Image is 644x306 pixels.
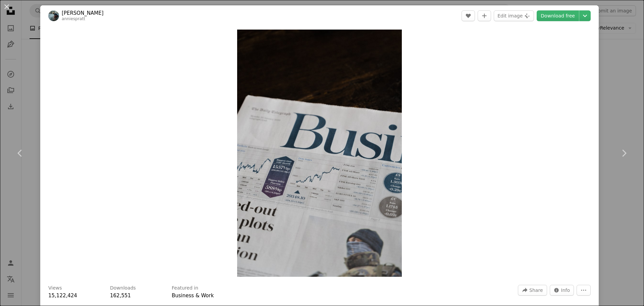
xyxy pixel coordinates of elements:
span: 162,551 [110,293,131,299]
a: [PERSON_NAME] [62,10,104,16]
a: Download free [537,10,579,21]
button: Like [462,10,475,21]
button: Add to Collection [478,10,491,21]
button: More Actions [577,285,591,296]
button: Edit image [494,10,534,21]
img: Go to Annie Spratt's profile [48,10,59,21]
a: anniespratt [62,16,85,21]
h3: Downloads [110,285,136,292]
span: 15,122,424 [48,293,77,299]
button: Stats about this image [550,285,574,296]
a: Next [604,121,644,185]
img: a newspaper with a picture of a man on it [237,30,402,277]
button: Zoom in on this image [237,30,402,277]
a: Business & Work [172,293,214,299]
button: Choose download size [579,10,591,21]
button: Share this image [518,285,547,296]
span: Info [561,285,570,295]
span: Share [529,285,543,295]
h3: Views [48,285,62,292]
h3: Featured in [172,285,198,292]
